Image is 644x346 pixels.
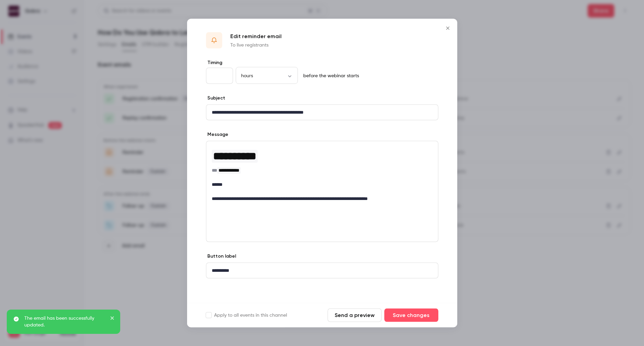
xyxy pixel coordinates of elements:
[384,309,438,322] button: Save changes
[301,73,359,79] p: before the webinar starts
[206,59,438,66] label: Timing
[206,105,438,120] div: editor
[206,253,236,260] label: Button label
[236,72,298,79] div: hours
[206,141,438,206] div: editor
[230,32,282,40] p: Edit reminder email
[110,315,115,323] button: close
[206,95,225,102] label: Subject
[24,315,105,328] p: The email has been successfully updated.
[206,263,438,278] div: editor
[206,131,228,138] label: Message
[206,312,287,319] label: Apply to all events in this channel
[441,22,455,35] button: Close
[230,42,282,49] p: To live registrants
[328,309,382,322] button: Send a preview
